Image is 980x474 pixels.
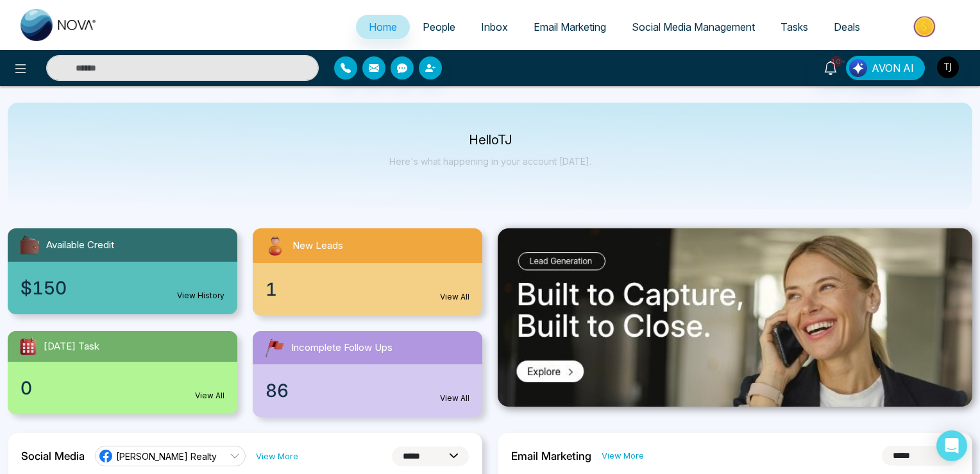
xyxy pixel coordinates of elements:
[21,450,85,462] h2: Social Media
[256,450,298,462] a: View More
[781,21,808,33] span: Tasks
[21,275,67,301] span: $150
[846,56,925,80] button: AVON AI
[410,15,468,39] a: People
[468,15,521,39] a: Inbox
[291,341,393,355] span: Incomplete Follow Ups
[936,430,967,461] div: Open Intercom Messenger
[521,15,619,39] a: Email Marketing
[511,450,591,462] h2: Email Marketing
[21,375,32,402] span: 0
[423,21,455,33] span: People
[263,233,287,258] img: newLeads.svg
[440,291,469,303] a: View All
[849,59,867,77] img: Lead Flow
[44,339,99,354] span: [DATE] Task
[266,377,289,404] span: 86
[18,233,41,257] img: availableCredit.svg
[389,135,591,146] p: Hello TJ
[602,450,644,462] a: View More
[245,331,490,417] a: Incomplete Follow Ups86View All
[821,15,873,39] a: Deals
[834,21,860,33] span: Deals
[389,156,591,167] p: Here's what happening in your account [DATE].
[619,15,768,39] a: Social Media Management
[815,56,846,78] a: 10+
[292,239,343,253] span: New Leads
[831,56,842,67] span: 10+
[498,228,972,407] img: .
[937,56,959,78] img: User Avatar
[481,21,508,33] span: Inbox
[879,12,972,41] img: Market-place.gif
[195,390,224,402] a: View All
[245,228,490,316] a: New Leads1View All
[872,60,914,76] span: AVON AI
[263,336,286,359] img: followUps.svg
[116,450,217,462] span: [PERSON_NAME] Realty
[46,238,114,253] span: Available Credit
[356,15,410,39] a: Home
[18,336,38,357] img: todayTask.svg
[21,9,97,41] img: Nova CRM Logo
[266,276,277,303] span: 1
[369,21,397,33] span: Home
[632,21,755,33] span: Social Media Management
[768,15,821,39] a: Tasks
[177,290,224,301] a: View History
[440,393,469,404] a: View All
[534,21,606,33] span: Email Marketing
